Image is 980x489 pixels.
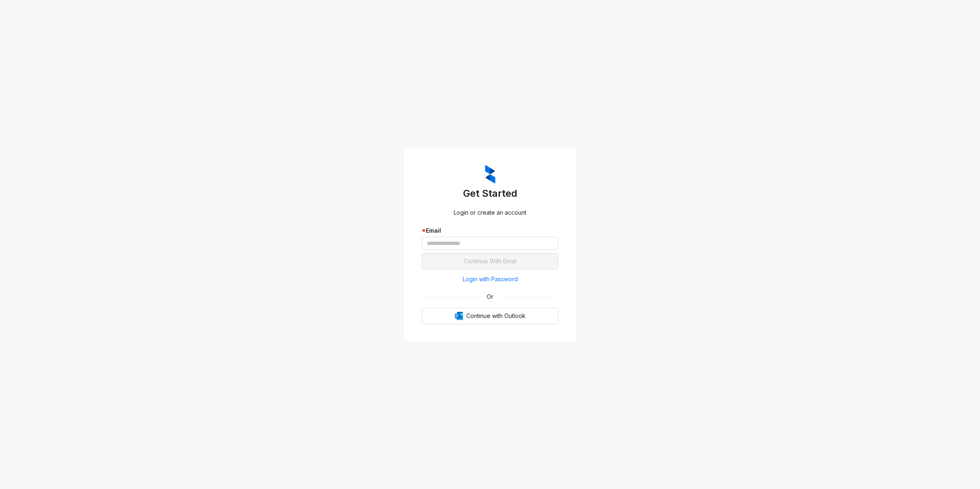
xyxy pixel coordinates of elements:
[481,292,499,301] span: Or
[422,187,558,200] h3: Get Started
[463,275,518,284] span: Login with Password
[422,308,558,324] button: OutlookContinue with Outlook
[466,311,526,320] span: Continue with Outlook
[422,253,558,269] button: Continue With Email
[422,208,558,217] div: Login or create an account
[422,273,558,286] button: Login with Password
[485,165,495,184] img: ZumaIcon
[455,312,463,320] img: Outlook
[422,226,558,235] div: Email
